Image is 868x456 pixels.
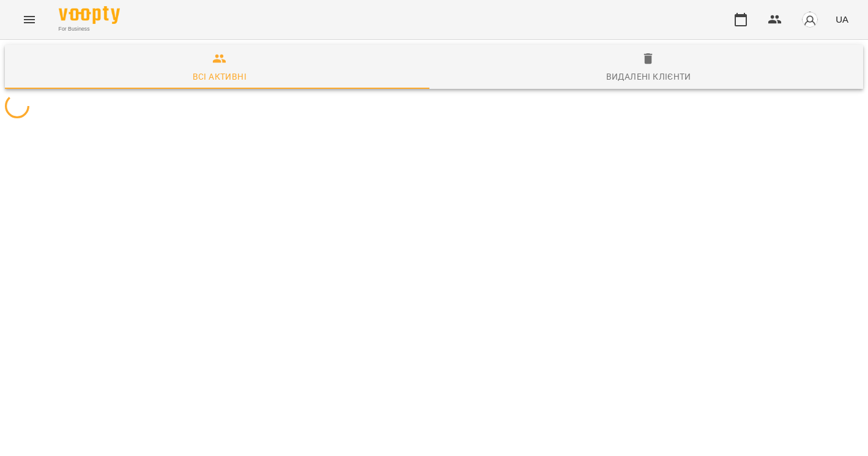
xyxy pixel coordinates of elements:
div: Всі активні [193,69,247,84]
img: avatar_s.png [801,11,818,28]
span: For Business [59,25,120,33]
button: Menu [15,5,44,34]
span: UA [836,13,848,26]
div: Видалені клієнти [606,69,691,84]
button: UA [831,8,853,31]
img: Voopty Logo [59,6,120,24]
